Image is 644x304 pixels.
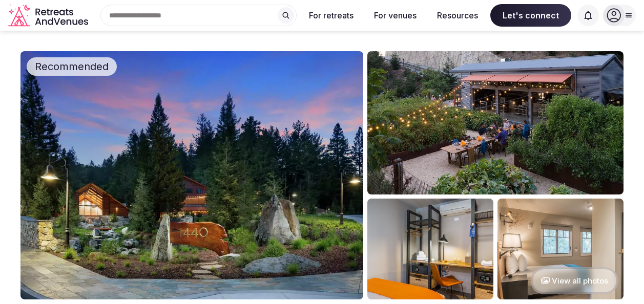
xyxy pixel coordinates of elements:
a: Visit the homepage [8,4,90,27]
img: Venue gallery photo [497,199,624,299]
div: Recommended [27,57,117,76]
svg: Retreats and Venues company logo [8,4,90,27]
span: Recommended [31,59,113,74]
button: For venues [366,4,425,27]
img: Venue cover photo [20,51,363,299]
button: Resources [429,4,486,27]
button: For retreats [301,4,362,27]
img: Venue gallery photo [367,51,624,194]
button: View all photos [531,267,618,294]
img: Venue gallery photo [367,199,493,299]
span: Let's connect [490,4,571,27]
